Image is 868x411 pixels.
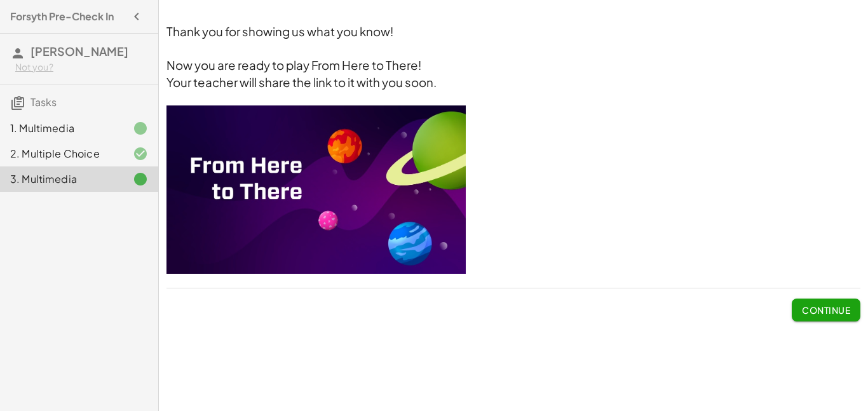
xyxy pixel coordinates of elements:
[133,172,148,187] i: Task finished.
[10,146,112,161] div: 2. Multiple Choice
[10,172,112,187] div: 3. Multimedia
[802,304,850,316] span: Continue
[133,146,148,161] i: Task finished and correct.
[166,58,421,72] span: Now you are ready to play From Here to There!
[792,299,860,321] button: Continue
[133,121,148,136] i: Task finished.
[166,75,437,90] span: Your teacher will share the link to it with you soon.
[31,95,57,109] span: Tasks
[10,121,112,136] div: 1. Multimedia
[10,9,114,24] h4: Forsyth Pre-Check In
[166,105,466,274] img: 0186a6281d6835875bfd5d65a1e6d29c758b852ccbe572c90b809493d3b85746.jpeg
[166,24,393,39] span: Thank you for showing us what you know!
[31,44,128,58] span: [PERSON_NAME]
[15,61,148,74] div: Not you?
